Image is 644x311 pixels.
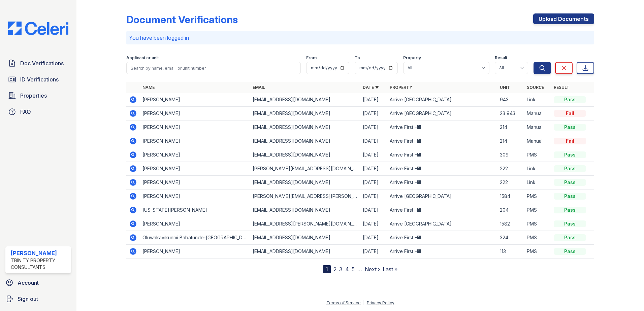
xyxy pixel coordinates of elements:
td: Arrive First Hill [387,176,497,189]
a: Date ▼ [363,85,379,90]
div: Pass [554,234,586,241]
td: [PERSON_NAME][EMAIL_ADDRESS][PERSON_NAME][DOMAIN_NAME] [250,189,360,203]
a: Result [554,85,570,90]
a: 3 [339,266,343,273]
div: Pass [554,193,586,200]
div: Pass [554,151,586,158]
td: [DATE] [360,231,387,245]
td: [EMAIL_ADDRESS][DOMAIN_NAME] [250,134,360,148]
td: [PERSON_NAME] [140,176,250,189]
td: [DATE] [360,189,387,203]
p: You have been logged in [129,34,591,42]
td: [EMAIL_ADDRESS][DOMAIN_NAME] [250,245,360,258]
td: Arrive First Hill [387,203,497,217]
td: 113 [497,245,524,258]
a: 2 [333,266,336,273]
span: … [357,265,362,273]
td: [EMAIL_ADDRESS][DOMAIN_NAME] [250,120,360,134]
td: 222 [497,162,524,176]
td: Arrive [GEOGRAPHIC_DATA] [387,189,497,203]
td: 222 [497,176,524,189]
td: 23 943 [497,107,524,120]
div: Pass [554,165,586,172]
td: PMS [524,245,551,258]
img: CE_Logo_Blue-a8612792a0a2168367f1c8372b55b34899dd931a85d93a1a3d3e32e68fde9ad4.png [3,22,74,35]
div: | [363,300,364,305]
span: FAQ [20,108,31,116]
td: [DATE] [360,245,387,258]
a: Terms of Service [326,300,361,305]
td: [DATE] [360,203,387,217]
td: 1582 [497,217,524,231]
a: Next › [365,266,380,273]
td: PMS [524,217,551,231]
td: 204 [497,203,524,217]
div: Pass [554,179,586,186]
a: ID Verifications [5,73,71,86]
a: Sign out [3,292,74,306]
td: Oluwakayikunmi Babatunde-[GEOGRAPHIC_DATA] [140,231,250,245]
td: [EMAIL_ADDRESS][DOMAIN_NAME] [250,93,360,107]
td: PMS [524,231,551,245]
label: From [306,55,317,61]
td: Manual [524,134,551,148]
label: Result [495,55,507,61]
td: [DATE] [360,134,387,148]
div: Pass [554,124,586,131]
div: Fail [554,110,586,117]
a: FAQ [5,105,71,118]
span: Properties [20,92,47,100]
div: Fail [554,138,586,144]
td: [DATE] [360,176,387,189]
a: Privacy Policy [367,300,394,305]
span: ID Verifications [20,75,59,83]
label: Applicant or unit [126,55,159,61]
td: [EMAIL_ADDRESS][DOMAIN_NAME] [250,107,360,120]
div: Pass [554,96,586,103]
td: Arrive [GEOGRAPHIC_DATA] [387,107,497,120]
input: Search by name, email, or unit number [126,62,301,74]
a: Doc Verifications [5,57,71,70]
td: Arrive First Hill [387,148,497,162]
td: [EMAIL_ADDRESS][DOMAIN_NAME] [250,148,360,162]
a: 5 [352,266,355,273]
span: Doc Verifications [20,59,64,67]
td: Arrive First Hill [387,245,497,258]
td: [DATE] [360,148,387,162]
td: Arrive [GEOGRAPHIC_DATA] [387,217,497,231]
td: Arrive First Hill [387,162,497,176]
td: [PERSON_NAME] [140,189,250,203]
label: Property [403,55,421,61]
td: Arrive First Hill [387,134,497,148]
td: 324 [497,231,524,245]
td: PMS [524,148,551,162]
label: To [355,55,360,61]
td: Manual [524,120,551,134]
td: [PERSON_NAME] [140,245,250,258]
span: Account [18,279,39,287]
a: Properties [5,89,71,102]
div: Trinity Property Consultants [11,257,68,271]
div: Pass [554,220,586,227]
a: Property [390,85,412,90]
td: [DATE] [360,217,387,231]
td: Arrive First Hill [387,231,497,245]
a: Unit [500,85,510,90]
td: Link [524,93,551,107]
div: [PERSON_NAME] [11,249,68,257]
a: Name [142,85,155,90]
div: Document Verifications [126,13,238,26]
a: Account [3,276,74,289]
td: 214 [497,134,524,148]
a: Source [527,85,544,90]
span: Sign out [18,295,38,303]
td: [PERSON_NAME] [140,107,250,120]
td: 309 [497,148,524,162]
td: [PERSON_NAME] [140,93,250,107]
a: Last » [383,266,397,273]
td: 943 [497,93,524,107]
td: Manual [524,107,551,120]
td: 214 [497,120,524,134]
div: Pass [554,248,586,255]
